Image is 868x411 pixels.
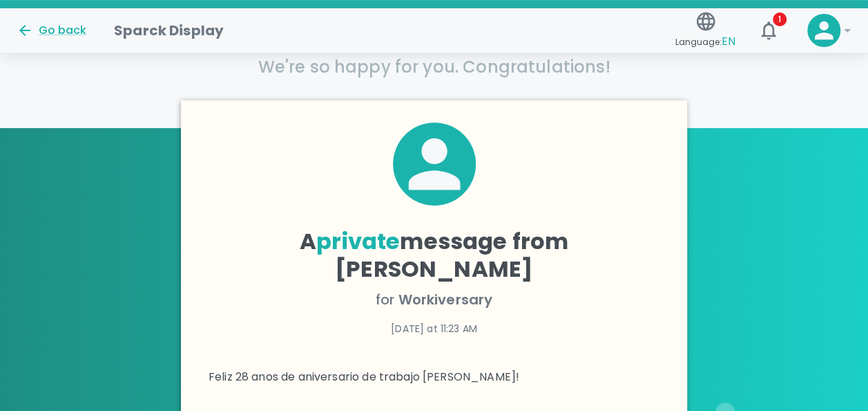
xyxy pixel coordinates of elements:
button: 1 [752,14,785,47]
h1: Sparck Display [114,19,224,42]
span: Language: [675,33,735,51]
p: for [209,289,659,311]
span: 1 [773,12,787,26]
button: Language:EN [670,6,741,55]
p: Feliz 28 anos de aniversario de trabajo [PERSON_NAME]! [209,369,659,385]
span: Workiversary [398,290,492,309]
span: EN [722,33,735,49]
p: [DATE] at 11:23 AM [209,322,659,336]
h4: A message from [PERSON_NAME] [209,228,659,283]
button: Go back [17,22,86,39]
span: private [316,226,400,257]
